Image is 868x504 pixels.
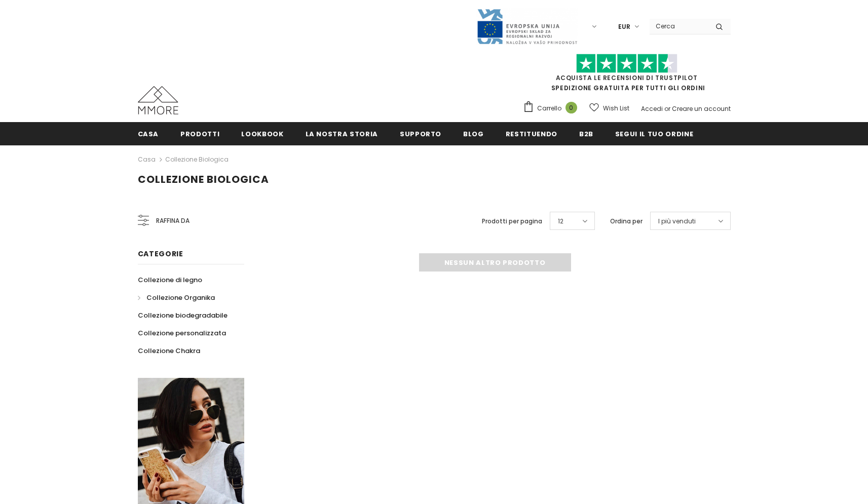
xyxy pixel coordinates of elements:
span: or [664,104,670,113]
span: Prodotti [180,129,219,139]
span: 12 [558,216,563,226]
span: Segui il tuo ordine [615,129,693,139]
a: Segui il tuo ordine [615,122,693,145]
img: Casi MMORE [138,86,178,114]
a: Blog [463,122,484,145]
span: Collezione di legno [138,275,202,285]
a: Collezione Chakra [138,342,200,360]
span: Raffina da [156,215,190,226]
a: Lookbook [241,122,283,145]
span: Categorie [138,249,183,259]
span: B2B [579,129,593,139]
a: Prodotti [180,122,219,145]
span: Collezione biodegradabile [138,311,228,320]
a: Javni Razpis [476,22,578,30]
span: Lookbook [241,129,283,139]
img: Javni Razpis [476,8,578,45]
a: Casa [138,153,156,166]
a: La nostra storia [306,122,378,145]
span: I più venduti [658,216,696,226]
span: Restituendo [506,129,557,139]
label: Ordina per [610,216,643,226]
a: Casa [138,122,159,145]
span: Wish List [603,103,629,113]
a: Acquista le recensioni di TrustPilot [556,73,698,82]
a: Accedi [641,104,663,113]
a: supporto [400,122,441,145]
a: Wish List [589,99,629,117]
span: 0 [565,102,577,113]
span: Blog [463,129,484,139]
a: Collezione Organika [138,289,215,306]
span: Collezione personalizzata [138,328,226,338]
a: Restituendo [506,122,557,145]
span: Collezione Chakra [138,346,200,356]
a: Collezione biodegradabile [138,306,228,324]
span: Collezione Organika [146,293,215,302]
img: Fidati di Pilot Stars [576,54,677,73]
span: Collezione biologica [138,172,269,186]
span: supporto [400,129,441,139]
a: B2B [579,122,593,145]
span: Casa [138,129,159,139]
label: Prodotti per pagina [482,216,542,226]
input: Search Site [650,19,708,33]
span: EUR [618,22,630,32]
a: Collezione di legno [138,271,202,289]
a: Creare un account [672,104,731,113]
a: Carrello 0 [523,101,582,116]
a: Collezione biologica [165,155,229,164]
a: Collezione personalizzata [138,324,226,342]
span: SPEDIZIONE GRATUITA PER TUTTI GLI ORDINI [523,58,731,92]
span: La nostra storia [306,129,378,139]
span: Carrello [537,103,561,113]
